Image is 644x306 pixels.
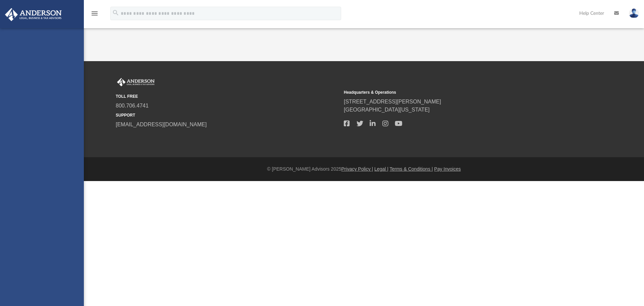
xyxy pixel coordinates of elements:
div: © [PERSON_NAME] Advisors 2025 [84,166,644,173]
i: search [112,9,119,16]
a: [STREET_ADDRESS][PERSON_NAME] [344,99,441,104]
a: [GEOGRAPHIC_DATA][US_STATE] [344,107,430,113]
small: SUPPORT [116,112,339,118]
small: TOLL FREE [116,93,339,99]
i: menu [91,9,99,17]
img: Anderson Advisors Platinum Portal [116,78,156,87]
img: User Pic [629,8,639,18]
a: Terms & Conditions | [390,166,433,172]
a: Pay Invoices [434,166,461,172]
a: menu [91,13,99,17]
a: 800.706.4741 [116,103,149,108]
small: Headquarters & Operations [344,89,567,95]
img: Anderson Advisors Platinum Portal [3,8,64,21]
a: Privacy Policy | [341,166,373,172]
a: [EMAIL_ADDRESS][DOMAIN_NAME] [116,122,207,127]
a: Legal | [374,166,388,172]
